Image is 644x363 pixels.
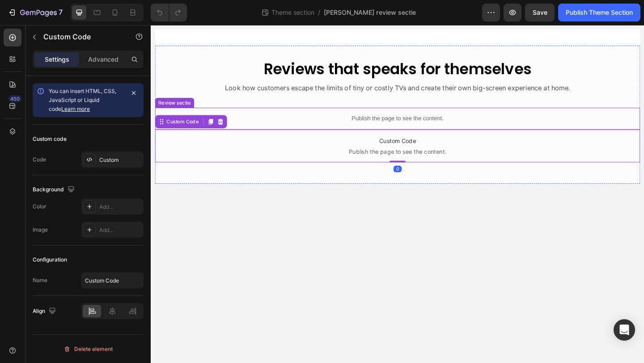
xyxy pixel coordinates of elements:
h2: Reviews that speaks for themselves [4,37,532,59]
div: Delete element [64,344,113,355]
span: Save [533,9,547,16]
span: / [318,8,320,17]
span: You can insert HTML, CSS, JavaScript or Liquid code [49,88,116,112]
span: Custom Code [4,121,532,131]
div: Custom [99,156,141,164]
div: Custom code [33,135,67,143]
div: Add... [99,226,141,234]
p: Look how customers escape the limits of tiny or costly TVs and create their own big-screen experi... [5,63,531,76]
div: Name [33,276,47,284]
button: 7 [4,4,67,21]
iframe: Design area [151,25,644,363]
div: Code [33,156,46,164]
span: Publish the page to see the content. [4,133,532,142]
div: 450 [8,95,21,102]
div: 0 [264,153,273,160]
button: Delete element [33,342,144,356]
p: Advanced [88,55,119,64]
button: Save [525,4,555,21]
p: Settings [45,55,69,64]
div: Undo/Redo [151,4,187,21]
div: Custom Code [15,101,54,109]
div: Image [33,226,48,234]
div: Review sectie [6,80,45,89]
span: Theme section [270,8,316,17]
div: Align [33,305,58,317]
a: Learn more [61,106,90,112]
div: Background [33,184,76,196]
p: 7 [59,7,63,18]
div: Open Intercom Messenger [614,319,635,341]
p: Publish the page to see the content. [4,97,532,106]
div: Configuration [33,256,67,264]
div: Add... [99,203,141,211]
div: Publish Theme Section [566,8,633,17]
span: [PERSON_NAME] review sectie [324,8,416,17]
button: Publish Theme Section [558,4,640,21]
div: Color [33,203,47,211]
p: Custom Code [43,32,119,42]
